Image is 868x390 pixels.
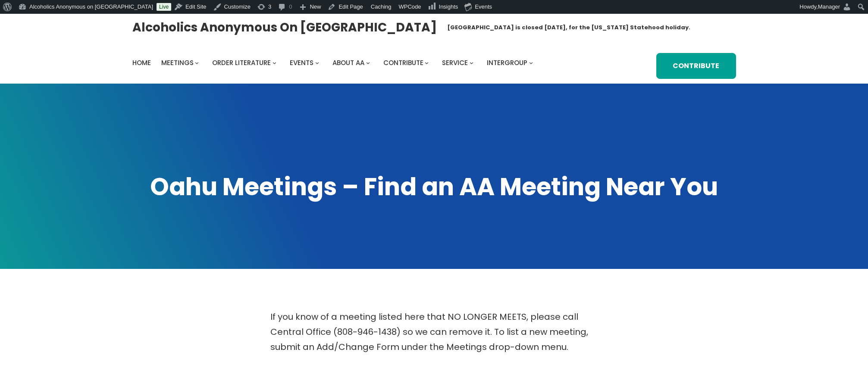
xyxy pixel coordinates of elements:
a: Service [442,57,468,69]
span: Service [442,58,468,67]
a: Contribute [383,57,423,69]
span: Intergroup [487,58,527,67]
button: Contribute submenu [425,61,429,65]
span: About AA [332,58,364,67]
a: Home [132,57,151,69]
button: Meetings submenu [195,61,199,65]
span: Meetings [161,58,194,67]
button: Order Literature submenu [273,61,276,65]
span: Events [290,58,313,67]
p: If you know of a meeting listed here that NO LONGER MEETS, please call Central Office (808-946-14... [270,309,598,355]
a: Intergroup [487,57,527,69]
span: Manager [818,3,840,10]
a: Live [157,3,171,11]
span: Home [132,58,151,67]
h1: [GEOGRAPHIC_DATA] is closed [DATE], for the [US_STATE] Statehood holiday. [447,23,690,32]
h1: Oahu Meetings – Find an AA Meeting Near You [132,171,736,203]
button: Intergroup submenu [529,61,533,65]
a: Alcoholics Anonymous on [GEOGRAPHIC_DATA] [132,17,437,38]
a: About AA [332,57,364,69]
button: About AA submenu [366,61,370,65]
button: Service submenu [470,61,473,65]
a: Events [290,57,313,69]
nav: Intergroup [132,57,536,69]
span: Contribute [383,58,423,67]
a: Contribute [656,53,736,79]
a: Meetings [161,57,194,69]
span: Order Literature [212,58,271,67]
button: Events submenu [315,61,319,65]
